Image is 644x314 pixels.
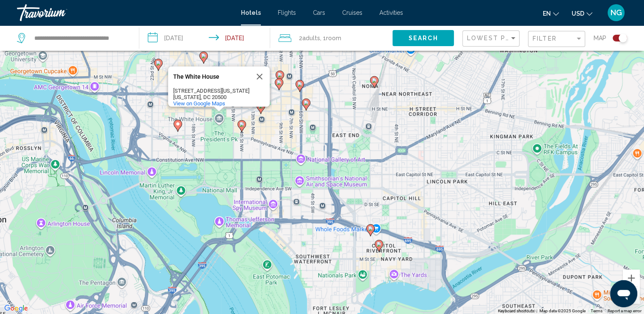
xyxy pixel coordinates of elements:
[392,30,454,46] button: Search
[139,25,270,51] button: Check-in date: Aug 23, 2025 Check-out date: Aug 24, 2025
[326,35,341,41] span: Room
[320,32,341,44] span: , 1
[173,94,249,100] div: [US_STATE], DC 20500
[594,32,606,44] span: Map
[168,66,270,107] div: The White House
[606,34,627,42] button: Toggle map
[498,308,534,314] button: Keyboard shortcuts
[605,4,627,22] button: User Menu
[543,7,559,19] button: Change language
[241,9,261,16] a: Hotels
[409,35,438,42] span: Search
[302,35,320,41] span: Adults
[17,4,232,21] a: Travorium
[591,308,603,313] a: Terms
[313,9,325,16] a: Cars
[299,32,320,44] span: 2
[572,10,584,17] span: USD
[611,8,622,17] span: NG
[278,9,296,16] a: Flights
[173,100,225,107] a: View on Google Maps
[467,35,517,42] mat-select: Sort by
[342,9,362,16] a: Cruises
[2,303,30,314] a: Open this area in Google Maps (opens a new window)
[467,35,522,41] span: Lowest Price
[610,280,637,307] iframe: Button to launch messaging window
[249,66,270,87] button: Close
[173,74,249,80] div: The White House
[623,270,640,286] button: Zoom in
[173,88,249,94] div: [STREET_ADDRESS][US_STATE]
[2,303,30,314] img: Google
[533,35,557,42] span: Filter
[528,30,585,48] button: Filter
[572,7,592,19] button: Change currency
[270,25,392,51] button: Travelers: 2 adults, 0 children
[608,308,641,313] a: Report a map error
[379,9,403,16] a: Activities
[543,10,551,17] span: en
[539,308,586,313] span: Map data ©2025 Google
